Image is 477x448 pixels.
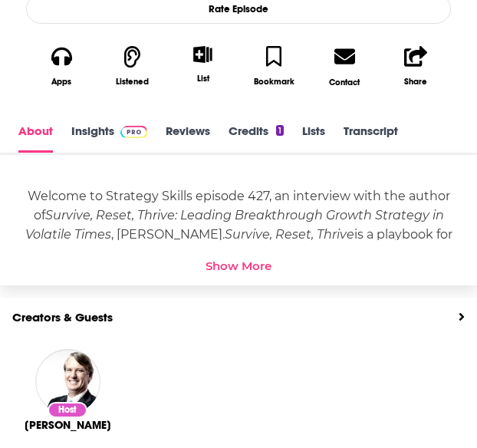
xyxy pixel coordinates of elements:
a: Michael Boricki [25,418,111,432]
div: Apps [51,77,71,87]
a: View All [459,310,465,324]
div: Share [404,77,427,87]
img: Podchaser Pro [120,126,147,138]
button: Bookmark [238,36,309,97]
a: InsightsPodchaser Pro [71,124,147,153]
span: [PERSON_NAME] [25,418,111,432]
a: Creators & Guests [12,310,113,324]
em: Survive, Reset, Thrive: Leading Breakthrough Growth Strategy in Volatile Times [25,208,444,242]
a: Reviews [166,124,210,153]
a: Lists [302,124,325,153]
div: 1 [276,125,284,136]
a: About [18,124,53,153]
div: Show More ButtonList [168,36,238,93]
button: Apps [26,36,97,97]
div: List [197,73,209,84]
button: Share [380,36,451,97]
a: Transcript [344,124,398,153]
a: Contact [309,36,380,97]
em: Survive, Reset, Thrive [225,227,354,242]
button: Listened [97,36,167,97]
div: Host [48,402,87,418]
img: Michael Boricki [35,349,100,414]
div: Bookmark [254,77,294,87]
button: Show More Button [187,46,219,63]
div: Listened [116,77,149,87]
div: Contact [329,77,360,87]
a: Credits1 [229,124,284,153]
